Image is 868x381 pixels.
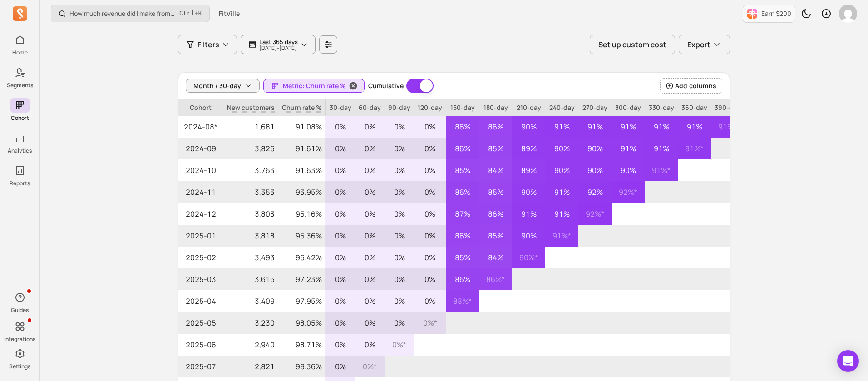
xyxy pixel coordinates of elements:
[355,99,385,116] p: 60-day
[325,225,355,247] p: 0%
[223,334,278,356] p: 2,940
[414,116,446,138] p: 0%
[385,116,414,138] p: 0%
[325,116,355,138] p: 0%
[278,290,325,312] p: 97.95%
[385,203,414,225] p: 0%
[325,181,355,203] p: 0%
[545,99,578,116] p: 240-day
[446,225,479,247] p: 86%
[223,159,278,181] p: 3,763
[545,116,578,138] p: 91%
[355,334,385,356] p: 0%
[325,290,355,312] p: 0%
[325,312,355,334] p: 0%
[385,247,414,268] p: 0%
[612,99,645,116] p: 300-day
[223,312,278,334] p: 3,230
[8,147,32,154] p: Analytics
[355,159,385,181] p: 0%
[479,138,512,159] p: 85%
[325,334,355,356] p: 0%
[278,356,325,377] p: 99.36%
[578,159,612,181] p: 90%
[612,138,645,159] p: 91%
[178,247,223,268] span: 2025-02
[278,203,325,225] p: 95.16%
[446,159,479,181] p: 85%
[11,307,29,314] p: Guides
[385,159,414,181] p: 0%
[479,99,512,116] p: 180-day
[578,116,612,138] p: 91%
[198,10,202,17] kbd: K
[385,99,414,116] p: 90-day
[679,35,730,54] button: Export
[69,9,176,18] p: How much revenue did I make from newly acquired customers?
[385,290,414,312] p: 0%
[178,290,223,312] span: 2025-04
[368,81,404,90] label: Cumulative
[11,114,29,122] p: Cohort
[512,247,545,268] p: 90% *
[178,116,223,138] span: 2024-08*
[578,138,612,159] p: 90%
[512,116,545,138] p: 90%
[512,159,545,181] p: 89%
[355,116,385,138] p: 0%
[259,45,298,51] p: [DATE] - [DATE]
[278,181,325,203] p: 93.95%
[278,225,325,247] p: 95.36%
[479,159,512,181] p: 84%
[223,203,278,225] p: 3,803
[839,5,857,23] img: avatar
[7,82,33,89] p: Segments
[325,138,355,159] p: 0%
[385,138,414,159] p: 0%
[590,35,675,54] button: Set up custom cost
[743,5,795,23] button: Earn $200
[545,225,578,247] p: 91% *
[178,159,223,181] span: 2024-10
[414,268,446,290] p: 0%
[660,78,722,94] button: Add columns
[10,180,30,187] p: Reports
[278,334,325,356] p: 98.71%
[278,247,325,268] p: 96.42%
[325,99,355,116] p: 30-day
[9,363,30,370] p: Settings
[414,99,446,116] p: 120-day
[446,138,479,159] p: 86%
[178,356,223,377] span: 2025-07
[355,312,385,334] p: 0%
[512,225,545,247] p: 90%
[512,99,545,116] p: 210-day
[512,138,545,159] p: 89%
[678,138,711,159] p: 91% *
[578,203,612,225] p: 92% *
[678,116,711,138] p: 91%
[687,39,710,50] span: Export
[446,247,479,268] p: 85%
[278,138,325,159] p: 91.61%
[278,159,325,181] p: 91.63%
[178,181,223,203] span: 2024-11
[325,203,355,225] p: 0%
[178,35,237,54] button: Filters
[178,203,223,225] span: 2024-12
[325,268,355,290] p: 0%
[446,203,479,225] p: 87%
[259,38,298,45] p: Last 365 days
[446,181,479,203] p: 86%
[223,290,278,312] p: 3,409
[545,203,578,225] p: 91%
[4,336,35,343] p: Integrations
[223,268,278,290] p: 3,615
[414,181,446,203] p: 0%
[446,99,479,116] p: 150-day
[10,288,30,316] button: Guides
[711,99,744,116] p: 390-day
[414,203,446,225] p: 0%
[545,159,578,181] p: 90%
[355,138,385,159] p: 0%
